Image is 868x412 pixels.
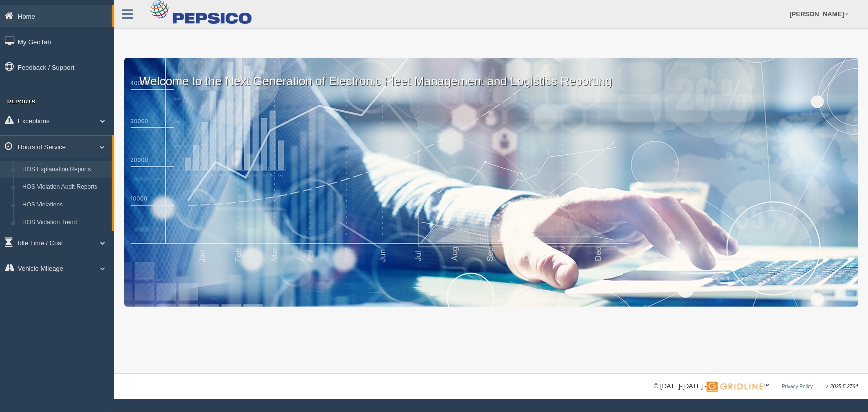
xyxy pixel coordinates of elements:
div: © [DATE]-[DATE] - ™ [654,381,858,392]
a: HOS Explanation Reports [18,161,112,179]
p: Welcome to the Next Generation of Electronic Fleet Management and Logistics Reporting [124,58,858,90]
img: Gridline [707,382,763,392]
span: v. 2025.5.2764 [826,384,858,389]
a: Privacy Policy [782,384,813,389]
a: HOS Violation Audit Reports [18,178,112,196]
a: HOS Violations [18,196,112,214]
a: HOS Violation Trend [18,214,112,232]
